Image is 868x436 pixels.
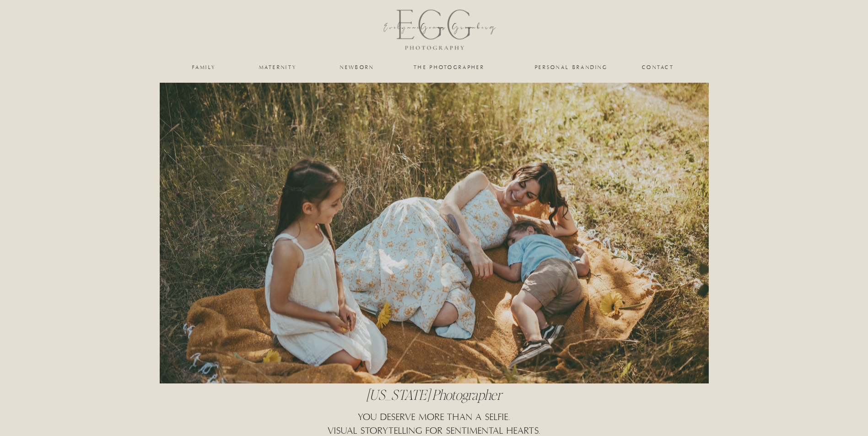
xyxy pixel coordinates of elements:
[642,64,674,70] a: Contact
[186,64,223,70] a: family
[367,386,501,403] i: [US_STATE] Photographer
[339,64,376,70] a: newborn
[534,64,609,70] a: personal branding
[259,64,297,70] a: maternity
[404,64,495,70] a: the photographer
